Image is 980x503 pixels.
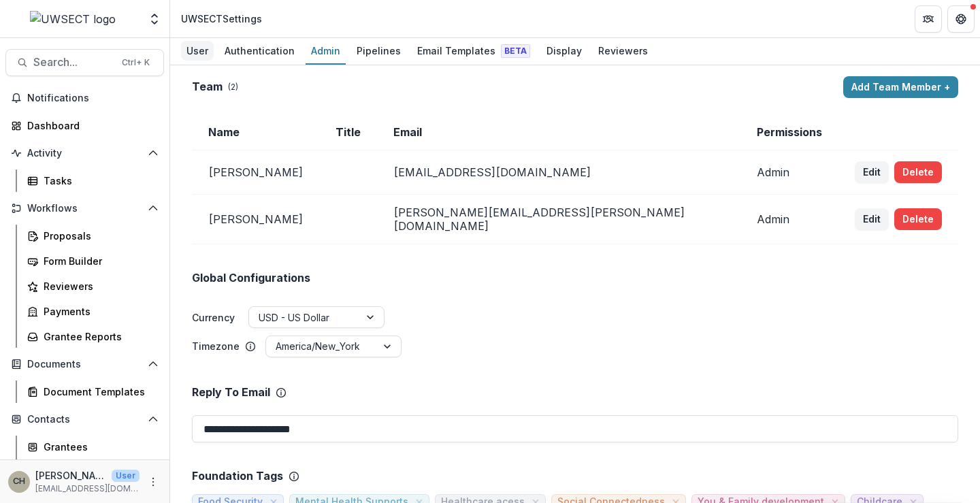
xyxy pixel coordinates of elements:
[219,41,300,61] div: Authentication
[44,174,153,188] div: Tasks
[855,161,889,183] button: Edit
[192,470,283,483] p: Foundation Tags
[22,325,164,348] a: Grantee Reports
[27,93,159,104] span: Notifications
[5,142,164,164] button: Open Activity
[5,408,164,430] button: Open Contacts
[894,161,942,183] button: Delete
[44,229,153,243] div: Proposals
[5,197,164,219] button: Open Workflows
[119,55,152,70] div: Ctrl + K
[228,81,238,93] p: ( 2 )
[44,279,153,293] div: Reviewers
[27,118,153,133] div: Dashboard
[181,41,214,61] div: User
[351,38,406,65] a: Pipelines
[22,250,164,272] a: Form Builder
[192,150,319,195] td: [PERSON_NAME]
[377,195,740,244] td: [PERSON_NAME][EMAIL_ADDRESS][PERSON_NAME][DOMAIN_NAME]
[35,468,106,483] p: [PERSON_NAME]
[22,300,164,323] a: Payments
[27,203,142,214] span: Workflows
[13,477,25,486] div: Carli Herz
[219,38,300,65] a: Authentication
[192,195,319,244] td: [PERSON_NAME]
[30,11,116,27] img: UWSECT logo
[593,38,653,65] a: Reviewers
[22,275,164,297] a: Reviewers
[740,150,838,195] td: Admin
[5,353,164,375] button: Open Documents
[33,56,114,69] span: Search...
[22,380,164,403] a: Document Templates
[27,148,142,159] span: Activity
[192,386,270,399] p: Reply To Email
[593,41,653,61] div: Reviewers
[915,5,942,33] button: Partners
[22,436,164,458] a: Grantees
[22,169,164,192] a: Tasks
[894,208,942,230] button: Delete
[319,114,377,150] td: Title
[351,41,406,61] div: Pipelines
[377,150,740,195] td: [EMAIL_ADDRESS][DOMAIN_NAME]
[740,114,838,150] td: Permissions
[181,38,214,65] a: User
[412,38,536,65] a: Email Templates Beta
[5,49,164,76] button: Search...
[181,12,262,26] div: UWSECT Settings
[145,5,164,33] button: Open entity switcher
[44,304,153,319] div: Payments
[44,329,153,344] div: Grantee Reports
[176,9,267,29] nav: breadcrumb
[192,114,319,150] td: Name
[44,440,153,454] div: Grantees
[145,474,161,490] button: More
[35,483,140,495] p: [EMAIL_ADDRESS][DOMAIN_NAME]
[112,470,140,482] p: User
[501,44,530,58] span: Beta
[541,41,587,61] div: Display
[306,41,346,61] div: Admin
[541,38,587,65] a: Display
[740,195,838,244] td: Admin
[22,225,164,247] a: Proposals
[44,254,153,268] div: Form Builder
[192,339,240,353] p: Timezone
[412,41,536,61] div: Email Templates
[377,114,740,150] td: Email
[855,208,889,230] button: Edit
[192,310,235,325] label: Currency
[5,87,164,109] button: Notifications
[306,38,346,65] a: Admin
[27,414,142,425] span: Contacts
[947,5,975,33] button: Get Help
[5,114,164,137] a: Dashboard
[843,76,958,98] button: Add Team Member +
[192,272,310,285] h2: Global Configurations
[27,359,142,370] span: Documents
[192,80,223,93] h2: Team
[44,385,153,399] div: Document Templates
